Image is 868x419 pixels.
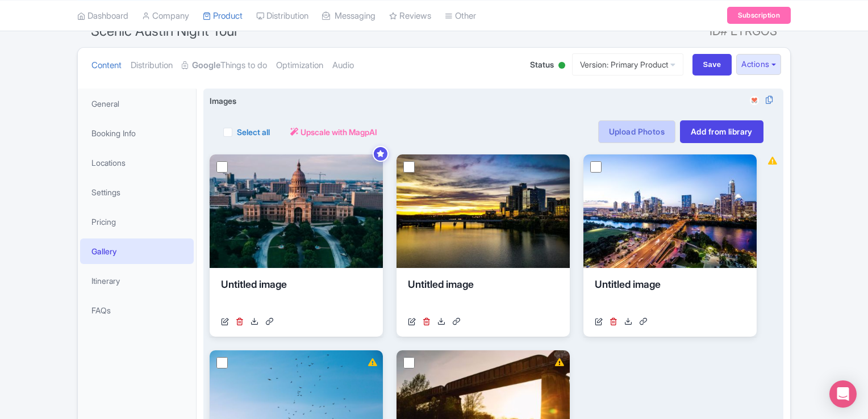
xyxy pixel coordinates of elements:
[210,95,236,107] span: Images
[80,268,194,294] a: Itinerary
[80,91,194,116] a: General
[301,126,377,138] span: Upscale with MagpAI
[80,179,194,205] a: Settings
[530,58,554,70] span: Status
[80,238,194,264] a: Gallery
[182,48,267,83] a: GoogleThings to do
[748,95,761,106] img: musement-review-widget-01-cdcb82dea4530aa52f361e0f447f8f5f.svg
[736,54,781,75] button: Actions
[710,20,777,43] span: ID# ETRGOS
[556,57,567,75] div: Active
[237,126,270,138] label: Select all
[332,48,354,83] a: Audio
[598,120,675,143] a: Upload Photos
[276,48,323,83] a: Optimization
[408,277,558,311] div: Untitled image
[192,59,220,72] strong: Google
[829,380,857,408] div: Open Intercom Messenger
[131,48,173,83] a: Distribution
[91,23,239,39] span: Scenic Austin Night Tour
[595,277,745,311] div: Untitled image
[572,53,683,76] a: Version: Primary Product
[290,126,377,138] a: Upscale with MagpAI
[221,277,372,311] div: Untitled image
[80,209,194,234] a: Pricing
[680,120,763,143] a: Add from library
[91,48,122,83] a: Content
[80,150,194,175] a: Locations
[80,120,194,146] a: Booking Info
[692,54,732,76] input: Save
[80,298,194,323] a: FAQs
[727,7,791,24] a: Subscription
